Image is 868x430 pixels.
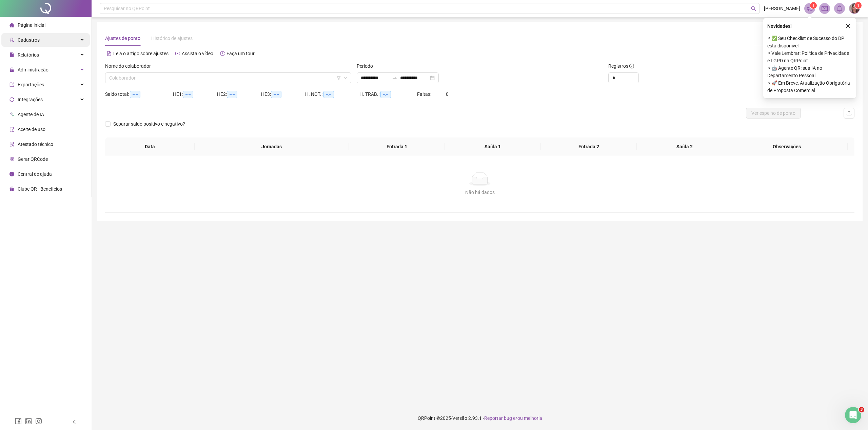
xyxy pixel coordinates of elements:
[18,97,43,102] span: Integrações
[9,187,14,191] span: gift
[767,64,852,79] span: ⚬ 🤖 Agente QR: sua IA no Departamento Pessoal
[173,90,217,98] div: HE 1:
[18,67,48,72] span: Administração
[767,49,852,64] span: ⚬ Vale Lembrar: Política de Privacidade e LGPD na QRPoint
[812,3,815,8] span: 1
[227,91,237,98] span: --:--
[731,143,842,150] span: Observações
[357,62,377,70] label: Período
[9,82,14,87] span: export
[105,62,155,70] label: Nome do colaborador
[726,137,848,156] th: Observações
[323,91,334,98] span: --:--
[220,51,225,56] span: history
[629,64,634,68] span: info-circle
[484,415,542,421] span: Reportar bug e/ou melhoria
[113,189,846,196] div: Não há dados
[261,90,305,98] div: HE 3:
[349,137,445,156] th: Entrada 1
[855,2,862,9] sup: Atualize o seu contato no menu Meus Dados
[271,91,281,98] span: --:--
[113,51,169,56] span: Leia o artigo sobre ajustes
[608,62,634,70] span: Registros
[822,5,828,12] span: mail
[72,420,77,424] span: left
[417,91,432,97] span: Faltas:
[226,51,255,56] span: Faça um tour
[35,418,42,425] span: instagram
[380,91,391,98] span: --:--
[9,127,14,132] span: audit
[845,407,861,423] iframe: Intercom live chat
[151,36,193,41] span: Histórico de ajustes
[337,76,341,80] span: filter
[217,90,261,98] div: HE 2:
[18,171,52,177] span: Central de ajuda
[392,75,397,81] span: to
[15,418,22,425] span: facebook
[859,407,864,412] span: 3
[445,137,541,156] th: Saída 1
[111,120,188,128] span: Separar saldo positivo e negativo?
[18,112,44,117] span: Agente de IA
[18,186,62,192] span: Clube QR - Beneficios
[452,415,467,421] span: Versão
[183,91,193,98] span: --:--
[541,137,637,156] th: Entrada 2
[105,90,173,98] div: Saldo total:
[9,172,14,176] span: info-circle
[175,51,180,56] span: youtube
[807,5,813,12] span: notification
[18,52,39,58] span: Relatórios
[392,75,397,81] span: swap-right
[18,37,40,43] span: Cadastros
[105,36,140,41] span: Ajustes de ponto
[18,127,45,132] span: Aceite de uso
[846,110,852,116] span: upload
[305,90,359,98] div: H. NOT.:
[746,108,801,119] button: Ver espelho de ponto
[836,5,843,12] span: bell
[9,23,14,27] span: home
[764,5,800,12] span: [PERSON_NAME]
[92,406,868,430] footer: QRPoint © 2025 - 2.93.1 -
[9,67,14,72] span: lock
[810,2,817,9] sup: 1
[18,82,44,87] span: Exportações
[9,38,14,42] span: user-add
[359,90,417,98] div: H. TRAB.:
[182,51,213,56] span: Assista o vídeo
[18,156,48,162] span: Gerar QRCode
[857,3,860,8] span: 1
[751,6,756,11] span: search
[446,91,449,97] span: 0
[767,79,852,94] span: ⚬ 🚀 Em Breve, Atualização Obrigatória de Proposta Comercial
[9,52,14,57] span: file
[637,137,733,156] th: Saída 2
[18,22,45,28] span: Página inicial
[130,91,140,98] span: --:--
[9,97,14,102] span: sync
[846,24,850,28] span: close
[9,157,14,162] span: qrcode
[18,142,53,147] span: Atestado técnico
[25,418,32,425] span: linkedin
[767,22,792,30] span: Novidades !
[107,51,112,56] span: file-text
[105,137,195,156] th: Data
[849,3,860,14] img: 77053
[343,76,348,80] span: down
[195,137,349,156] th: Jornadas
[767,35,852,49] span: ⚬ ✅ Seu Checklist de Sucesso do DP está disponível
[9,142,14,147] span: solution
